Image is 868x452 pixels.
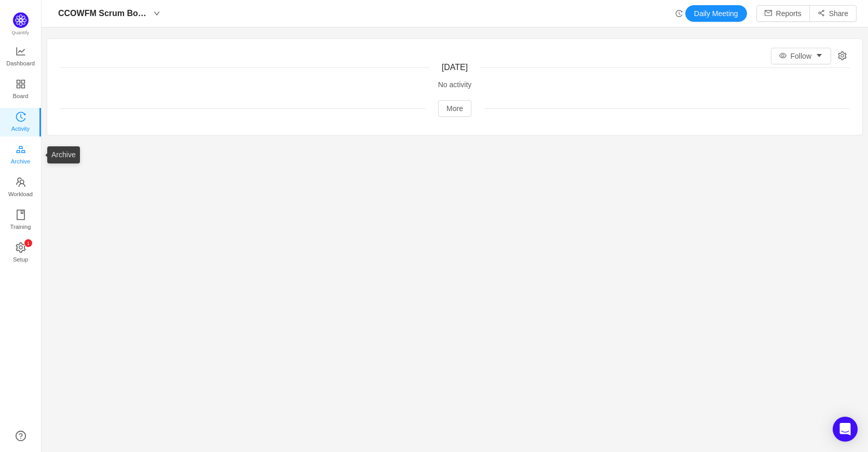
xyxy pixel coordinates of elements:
[685,5,747,22] button: Daily Meeting
[16,47,26,67] a: Dashboard
[16,112,26,133] a: Activity
[16,145,26,166] a: Archive
[16,210,26,231] a: Training
[438,100,471,117] button: More
[6,53,35,74] span: Dashboard
[11,118,30,139] span: Activity
[771,48,831,64] button: icon: eyeFollowicon: caret-down
[16,79,26,100] a: Board
[16,177,26,187] i: icon: team
[675,10,683,17] i: icon: history
[16,177,26,198] a: Workload
[13,86,29,106] span: Board
[16,243,26,264] a: icon: settingSetup
[58,5,151,22] span: CCOWFM Scrum Board
[8,184,33,204] span: Workload
[756,5,810,22] button: icon: mailReports
[154,10,160,17] i: icon: down
[838,51,847,60] i: icon: setting
[833,417,858,442] div: Open Intercom Messenger
[16,242,26,253] i: icon: setting
[16,144,26,155] i: icon: gold
[24,239,32,247] sup: 1
[16,210,26,220] i: icon: book
[442,63,468,72] span: [DATE]
[16,46,26,57] i: icon: line-chart
[10,216,31,237] span: Training
[13,12,29,28] img: Quantify
[16,112,26,122] i: icon: history
[26,239,29,247] p: 1
[16,431,26,441] a: icon: question-circle
[16,79,26,89] i: icon: appstore
[11,151,30,172] span: Archive
[60,79,850,90] div: No activity
[809,5,857,22] button: icon: share-altShare
[12,30,30,35] span: Quantify
[13,249,28,270] span: Setup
